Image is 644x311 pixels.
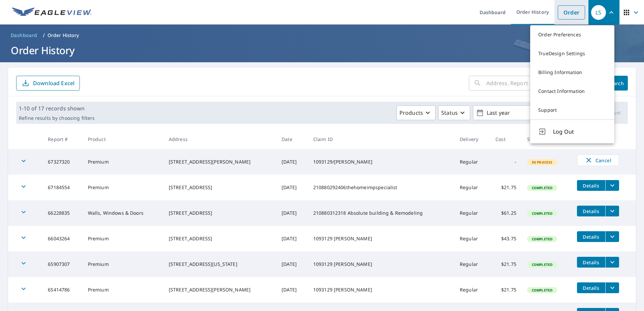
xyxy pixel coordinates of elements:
[399,109,423,117] p: Products
[591,5,606,20] div: LS
[169,210,271,216] div: [STREET_ADDRESS]
[308,175,454,200] td: 210880292406thehomeimpspecialist
[486,74,598,93] input: Address, Report #, Claim ID, etc.
[609,80,622,87] span: Search
[581,234,601,240] span: Details
[83,129,163,149] th: Product
[484,107,563,119] p: Last year
[577,180,605,191] button: detailsBtn-67184554
[308,251,454,277] td: 1093129 [PERSON_NAME]
[454,226,490,251] td: Regular
[83,251,163,277] td: Premium
[438,105,470,120] button: Status
[605,282,619,293] button: filesDropdownBtn-65414786
[276,149,308,175] td: [DATE]
[530,25,614,44] a: Order Preferences
[42,200,82,226] td: 66228835
[581,208,601,214] span: Details
[308,226,454,251] td: 1093129 [PERSON_NAME]
[83,200,163,226] td: Walls, Windows & Doors
[528,262,556,267] span: Completed
[276,277,308,303] td: [DATE]
[528,288,556,292] span: Completed
[530,119,614,143] button: Log Out
[43,31,45,39] li: /
[169,261,271,268] div: [STREET_ADDRESS][US_STATE]
[577,206,605,216] button: detailsBtn-66228835
[42,226,82,251] td: 66043264
[42,149,82,175] td: 67327320
[169,286,271,293] div: [STREET_ADDRESS][PERSON_NAME]
[577,231,605,242] button: detailsBtn-66043264
[530,44,614,63] a: TrueDesign Settings
[8,30,40,41] a: Dashboard
[396,105,436,120] button: Products
[276,175,308,200] td: [DATE]
[454,200,490,226] td: Regular
[605,180,619,191] button: filesDropdownBtn-67184554
[454,149,490,175] td: Regular
[454,175,490,200] td: Regular
[308,200,454,226] td: 210880312318 Absolute building & Remodeling
[42,175,82,200] td: 67184554
[441,109,458,117] p: Status
[454,129,490,149] th: Delivery
[605,206,619,216] button: filesDropdownBtn-66228835
[33,79,74,87] p: Download Excel
[83,277,163,303] td: Premium
[163,129,276,149] th: Address
[454,277,490,303] td: Regular
[490,277,522,303] td: $21.75
[558,5,585,20] a: Order
[169,159,271,165] div: [STREET_ADDRESS][PERSON_NAME]
[276,251,308,277] td: [DATE]
[581,182,601,189] span: Details
[83,175,163,200] td: Premium
[19,104,95,112] p: 1-10 of 17 records shown
[16,76,80,91] button: Download Excel
[473,105,574,120] button: Last year
[605,257,619,268] button: filesDropdownBtn-65907307
[528,237,556,241] span: Completed
[276,129,308,149] th: Date
[577,282,605,293] button: detailsBtn-65414786
[528,160,557,165] span: In Process
[19,115,95,121] p: Refine results by choosing filters
[577,154,619,166] button: Cancel
[605,231,619,242] button: filesDropdownBtn-66043264
[528,185,556,190] span: Completed
[522,129,572,149] th: Status
[530,82,614,101] a: Contact Information
[528,211,556,216] span: Completed
[581,259,601,266] span: Details
[83,149,163,175] td: Premium
[553,128,606,136] span: Log Out
[530,63,614,82] a: Billing Information
[577,257,605,268] button: detailsBtn-65907307
[42,129,82,149] th: Report #
[42,251,82,277] td: 65907307
[308,277,454,303] td: 1093129 [PERSON_NAME]
[490,226,522,251] td: $43.75
[490,251,522,277] td: $21.75
[47,32,79,39] p: Order History
[490,200,522,226] td: $61.25
[8,43,636,57] h1: Order History
[581,285,601,291] span: Details
[490,149,522,175] td: -
[169,235,271,242] div: [STREET_ADDRESS]
[530,101,614,119] a: Support
[276,200,308,226] td: [DATE]
[169,184,271,191] div: [STREET_ADDRESS]
[308,149,454,175] td: 1093129/[PERSON_NAME]
[584,156,612,164] span: Cancel
[42,277,82,303] td: 65414786
[454,251,490,277] td: Regular
[490,175,522,200] td: $21.75
[276,226,308,251] td: [DATE]
[490,129,522,149] th: Cost
[8,30,636,41] nav: breadcrumb
[604,76,628,91] button: Search
[11,32,37,39] span: Dashboard
[308,129,454,149] th: Claim ID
